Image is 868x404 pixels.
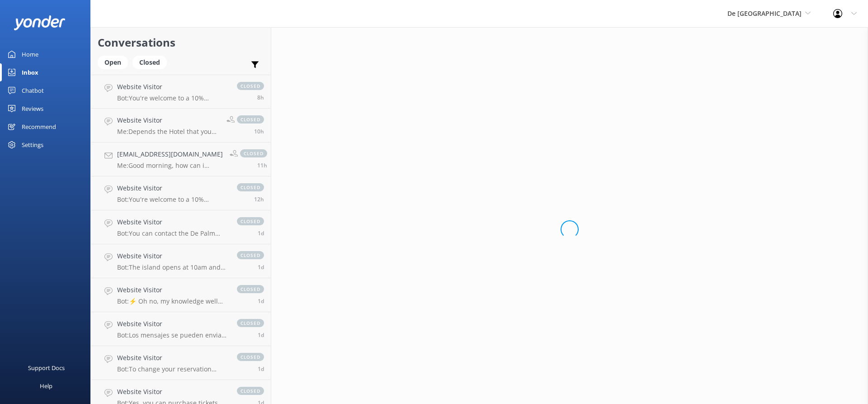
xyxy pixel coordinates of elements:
p: Bot: You're welcome to a 10% discount using the code SAVE10 during the checkout process! Book onl... [117,94,228,102]
a: Website VisitorMe:Depends the Hotel that you are staying.closed10h [91,109,271,143]
p: Bot: Los mensajes se pueden enviar al número de WhatsApp [PHONE_NUMBER]. Ten en cuenta que no pod... [117,331,228,339]
span: closed [237,285,264,293]
p: Me: Good morning, how can i assist you? [117,162,223,170]
div: Home [22,45,38,63]
p: Me: Depends the Hotel that you are staying. [117,128,220,136]
span: closed [237,319,264,327]
span: Aug 27 2025 10:32am (UTC -04:00) America/Caracas [254,128,264,135]
span: De [GEOGRAPHIC_DATA] [727,9,802,18]
img: yonder-white-logo.png [14,15,66,30]
div: Recommend [22,118,56,136]
h4: Website Visitor [117,353,228,363]
div: Help [40,377,52,395]
h4: Website Visitor [117,319,228,329]
h4: Website Visitor [117,82,228,92]
span: closed [240,149,267,157]
a: Website VisitorBot:You're welcome to a 10% discount using the code SAVE10 during the checkout pro... [91,176,271,210]
div: Chatbot [22,81,44,100]
div: Settings [22,136,43,154]
p: Bot: ⚡ Oh no, my knowledge well just ran dry! Could you reshuffle your question? If I still draw ... [117,297,228,305]
span: Aug 27 2025 08:00am (UTC -04:00) America/Caracas [254,195,264,203]
h4: Website Visitor [117,285,228,295]
div: Support Docs [28,359,65,377]
p: Bot: To change your reservation date, please contact the De Palm Island team at [PHONE_NUMBER] or... [117,365,228,373]
span: Aug 27 2025 12:45pm (UTC -04:00) America/Caracas [257,94,264,101]
h4: [EMAIL_ADDRESS][DOMAIN_NAME] [117,149,223,159]
div: Reviews [22,100,43,118]
span: closed [237,82,264,90]
span: Aug 26 2025 02:16pm (UTC -04:00) America/Caracas [258,331,264,339]
div: Open [98,56,128,69]
p: Bot: The island opens at 10am and closes at 5pm. [117,263,228,271]
span: Aug 26 2025 05:22pm (UTC -04:00) America/Caracas [258,297,264,305]
a: Closed [132,57,171,67]
span: Aug 26 2025 01:40pm (UTC -04:00) America/Caracas [258,365,264,373]
p: Bot: You can contact the De Palm Island team at [EMAIL_ADDRESS][DOMAIN_NAME]. [117,229,228,238]
a: Website VisitorBot:To change your reservation date, please contact the De Palm Island team at [PH... [91,346,271,380]
a: Website VisitorBot:You can contact the De Palm Island team at [EMAIL_ADDRESS][DOMAIN_NAME].closed1d [91,210,271,244]
span: closed [237,183,264,191]
h4: Website Visitor [117,387,228,397]
a: [EMAIL_ADDRESS][DOMAIN_NAME]Me:Good morning, how can i assist you?closed11h [91,143,271,176]
span: Aug 26 2025 06:43pm (UTC -04:00) America/Caracas [258,229,264,237]
a: Website VisitorBot:You're welcome to a 10% discount using the code SAVE10 during the checkout pro... [91,75,271,109]
h2: Conversations [98,34,264,51]
p: Bot: You're welcome to a 10% discount using the code SAVE10 during the checkout process! Book onl... [117,195,228,204]
span: closed [237,387,264,395]
a: Website VisitorBot:The island opens at 10am and closes at 5pm.closed1d [91,244,271,278]
h4: Website Visitor [117,183,228,193]
span: closed [237,251,264,259]
h4: Website Visitor [117,115,220,125]
div: Closed [132,56,167,69]
span: closed [237,115,264,124]
a: Open [98,57,132,67]
a: Website VisitorBot:⚡ Oh no, my knowledge well just ran dry! Could you reshuffle your question? If... [91,278,271,312]
span: Aug 26 2025 05:27pm (UTC -04:00) America/Caracas [258,263,264,271]
a: Website VisitorBot:Los mensajes se pueden enviar al número de WhatsApp [PHONE_NUMBER]. Ten en cue... [91,312,271,346]
div: Inbox [22,63,38,81]
h4: Website Visitor [117,217,228,227]
span: Aug 27 2025 09:16am (UTC -04:00) America/Caracas [257,162,267,169]
span: closed [237,217,264,225]
h4: Website Visitor [117,251,228,261]
span: closed [237,353,264,361]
